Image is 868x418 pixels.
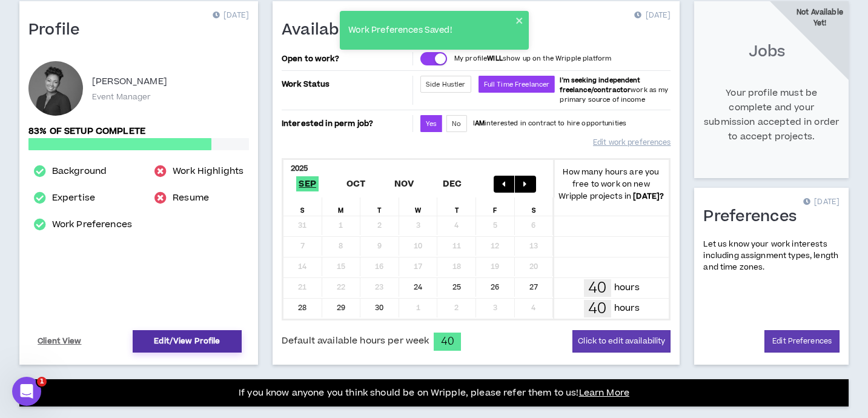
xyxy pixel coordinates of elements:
div: T [437,197,476,216]
p: Work Status [282,76,410,93]
b: [DATE] ? [633,191,664,202]
div: S [515,197,554,216]
h1: Availability and Work Status [282,21,509,40]
p: hours [614,281,640,294]
span: work as my primary source of income [560,76,668,104]
span: Sep [296,176,319,191]
h1: Profile [28,21,89,40]
span: Side Hustler [426,80,466,89]
p: Event Manager [92,91,151,102]
div: Celeste P. [28,61,83,116]
strong: AM [475,119,485,128]
a: Background [52,164,107,179]
a: Work Preferences [52,217,132,232]
p: 83% of setup complete [28,125,249,138]
p: [DATE] [213,10,249,22]
p: Interested in perm job? [282,115,410,132]
div: S [283,197,322,216]
span: Default available hours per week [282,334,429,348]
a: Resume [173,191,209,205]
a: Edit/View Profile [133,330,242,353]
iframe: Intercom live chat [12,377,41,406]
span: Oct [343,176,368,191]
p: Open to work? [282,54,410,64]
a: Edit Preferences [764,330,840,353]
div: T [360,197,399,216]
p: Let us know your work interests including assignment types, length and time zones. [703,239,840,274]
a: Expertise [52,191,95,205]
a: Work Highlights [173,164,244,179]
span: No [452,119,461,128]
p: If you know anyone you think should be on Wripple, please refer them to us! [239,386,629,400]
span: Yes [426,119,437,128]
p: I interested in contract to hire opportunities [473,119,627,128]
div: M [322,197,361,216]
h1: Preferences [703,207,806,227]
a: Edit work preferences [593,132,671,153]
p: How many hours are you free to work on new Wripple projects in [553,166,669,202]
p: [DATE] [634,10,671,22]
div: Work Preferences Saved! [345,21,515,41]
span: Nov [391,176,416,191]
b: 2025 [291,163,308,174]
p: [PERSON_NAME] [92,75,167,89]
button: Click to edit availability [572,330,671,353]
button: close [515,16,524,25]
p: hours [614,302,640,315]
div: F [476,197,515,216]
p: My profile show up on the Wripple platform [454,54,611,64]
span: 1 [37,377,47,386]
a: Client View [36,331,84,352]
p: [DATE] [803,196,840,208]
b: I'm seeking independent freelance/contractor [560,76,640,95]
span: Dec [440,176,465,191]
div: W [399,197,438,216]
a: Learn More [579,386,629,399]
